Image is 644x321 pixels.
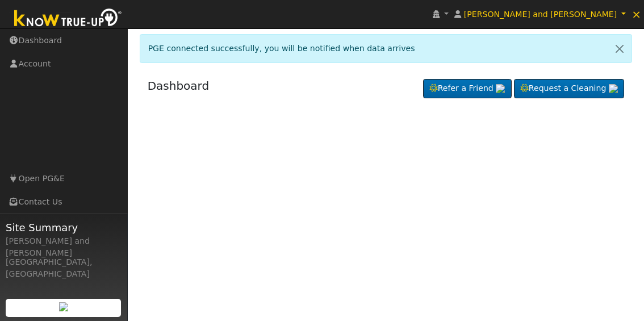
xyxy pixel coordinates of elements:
[140,34,633,63] div: PGE connected successfully, you will be notified when data arrives
[6,256,122,280] div: [GEOGRAPHIC_DATA], [GEOGRAPHIC_DATA]
[496,84,505,93] img: retrieve
[59,302,68,311] img: retrieve
[6,235,122,259] div: [PERSON_NAME] and [PERSON_NAME]
[9,6,128,32] img: Know True-Up
[148,79,210,93] a: Dashboard
[609,84,618,93] img: retrieve
[632,7,641,21] span: ×
[6,220,122,235] span: Site Summary
[423,79,512,98] a: Refer a Friend
[464,10,617,19] span: [PERSON_NAME] and [PERSON_NAME]
[514,79,624,98] a: Request a Cleaning
[608,35,632,62] a: Close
